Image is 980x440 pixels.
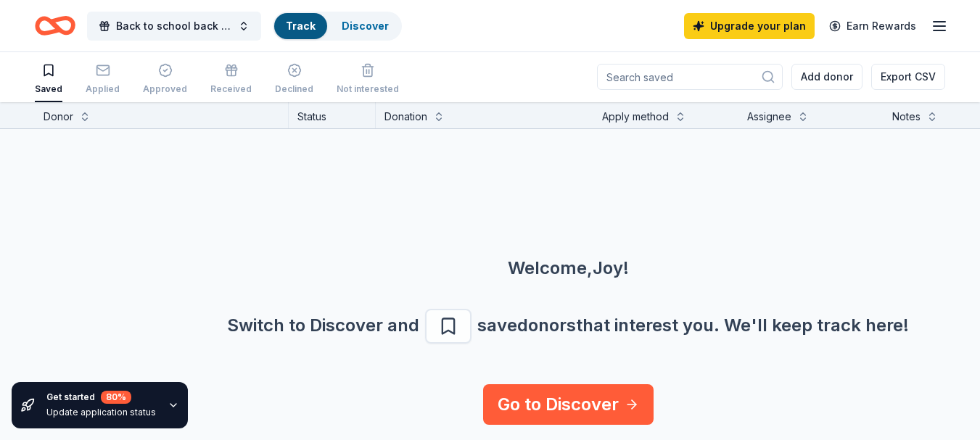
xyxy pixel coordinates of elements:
[87,12,261,41] button: Back to school back pack giveaway
[342,20,389,32] a: Discover
[871,64,945,90] button: Export CSV
[46,407,156,418] div: Update application status
[597,64,783,90] input: Search saved
[289,102,376,128] div: Status
[791,64,862,90] button: Add donor
[44,108,73,125] div: Donor
[101,391,131,404] div: 80 %
[384,108,427,125] div: Donation
[275,57,313,102] button: Declined
[337,83,399,95] div: Not interested
[86,83,120,95] div: Applied
[273,12,402,41] button: TrackDiscover
[35,9,75,43] a: Home
[35,83,62,95] div: Saved
[46,391,156,404] div: Get started
[86,57,120,102] button: Applied
[275,83,313,95] div: Declined
[286,20,316,32] a: Track
[116,17,232,35] span: Back to school back pack giveaway
[892,108,921,125] div: Notes
[747,108,791,125] div: Assignee
[483,384,654,425] a: Go to Discover
[143,83,187,95] div: Approved
[35,57,62,102] button: Saved
[337,57,399,102] button: Not interested
[210,83,252,95] div: Received
[602,108,669,125] div: Apply method
[143,57,187,102] button: Approved
[210,57,252,102] button: Received
[684,13,815,39] a: Upgrade your plan
[820,13,925,39] a: Earn Rewards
